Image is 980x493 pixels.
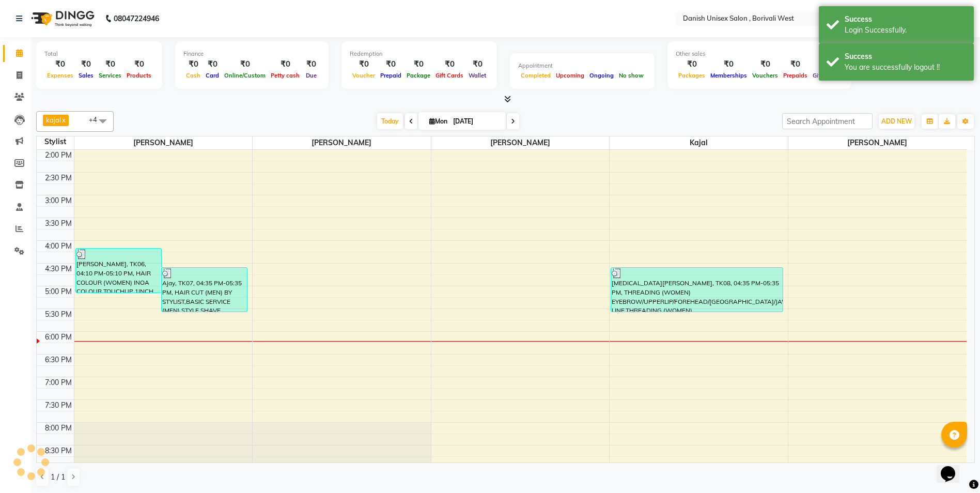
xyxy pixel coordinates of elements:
div: You are successfully logout !! [845,62,966,73]
input: 2025-09-01 [450,114,502,129]
div: ₹0 [378,58,404,70]
div: Other sales [676,50,843,58]
div: 2:00 PM [43,150,74,161]
div: 4:00 PM [43,241,74,252]
div: 7:00 PM [43,377,74,388]
span: Prepaid [378,72,404,79]
div: ₹0 [222,58,268,70]
span: Packages [676,72,708,79]
div: 8:00 PM [43,423,74,434]
div: ₹0 [750,58,781,70]
span: Card [203,72,222,79]
span: Upcoming [553,72,587,79]
span: +4 [89,115,105,124]
div: Success [845,14,966,25]
b: 08047224946 [114,4,159,33]
input: Search Appointment [782,113,873,129]
span: Memberships [708,72,750,79]
div: Success [845,51,966,62]
span: [PERSON_NAME] [431,136,610,149]
div: ₹0 [183,58,203,70]
span: Wallet [466,72,489,79]
div: ₹0 [268,58,302,70]
div: Login Successfully. [845,25,966,36]
span: Petty cash [268,72,302,79]
div: Total [44,50,154,58]
span: ADD NEW [881,117,912,125]
div: 8:30 PM [43,445,74,456]
div: Ajay, TK07, 04:35 PM-05:35 PM, HAIR CUT (MEN) BY STYLIST,BASIC SERVICE (MEN) STYLE SHAVE [162,268,247,312]
div: ₹0 [350,58,378,70]
span: Ongoing [587,72,616,79]
span: Products [124,72,154,79]
span: Online/Custom [222,72,268,79]
div: 5:00 PM [43,286,74,297]
div: ₹0 [76,58,96,70]
span: kajal [46,116,61,124]
div: ₹0 [203,58,222,70]
div: ₹0 [302,58,320,70]
span: Expenses [44,72,76,79]
div: ₹0 [708,58,750,70]
div: ₹0 [44,58,76,70]
span: Gift Cards [433,72,466,79]
div: Appointment [518,61,646,70]
div: ₹0 [781,58,810,70]
div: 3:00 PM [43,195,74,206]
div: 3:30 PM [43,218,74,229]
div: 5:30 PM [43,309,74,320]
div: ₹0 [433,58,466,70]
span: [PERSON_NAME] [74,136,253,149]
div: [PERSON_NAME], TK06, 04:10 PM-05:10 PM, HAIR COLOUR (WOMEN) INOA COLOUR TOUCHUP 1INCH [76,249,161,292]
span: Sales [76,72,96,79]
span: Gift Cards [810,72,843,79]
span: Due [303,72,319,79]
span: kajal [610,136,788,149]
div: Stylist [37,136,74,147]
span: Package [404,72,433,79]
span: [PERSON_NAME] [788,136,967,149]
div: [MEDICAL_DATA][PERSON_NAME], TK08, 04:35 PM-05:35 PM, THREADING (WOMEN) EYEBROW/UPPERLIP/FOREHEAD... [611,268,783,312]
div: 7:30 PM [43,400,74,411]
div: ₹0 [676,58,708,70]
span: Services [96,72,124,79]
span: Voucher [350,72,378,79]
span: Prepaids [781,72,810,79]
div: ₹0 [466,58,489,70]
button: ADD NEW [879,114,914,129]
div: ₹0 [810,58,843,70]
div: ₹0 [96,58,124,70]
span: No show [616,72,646,79]
div: Redemption [350,50,489,58]
iframe: chat widget [937,452,970,483]
div: 6:30 PM [43,355,74,365]
div: 2:30 PM [43,173,74,183]
span: Mon [427,117,450,125]
div: 4:30 PM [43,264,74,274]
div: 6:00 PM [43,332,74,343]
div: ₹0 [124,58,154,70]
span: Today [377,113,403,129]
span: Completed [518,72,553,79]
span: [PERSON_NAME] [253,136,431,149]
span: Vouchers [750,72,781,79]
div: Finance [183,50,320,58]
div: ₹0 [404,58,433,70]
span: 1 / 1 [51,472,65,483]
span: Cash [183,72,203,79]
img: logo [26,4,97,33]
a: x [61,116,66,124]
